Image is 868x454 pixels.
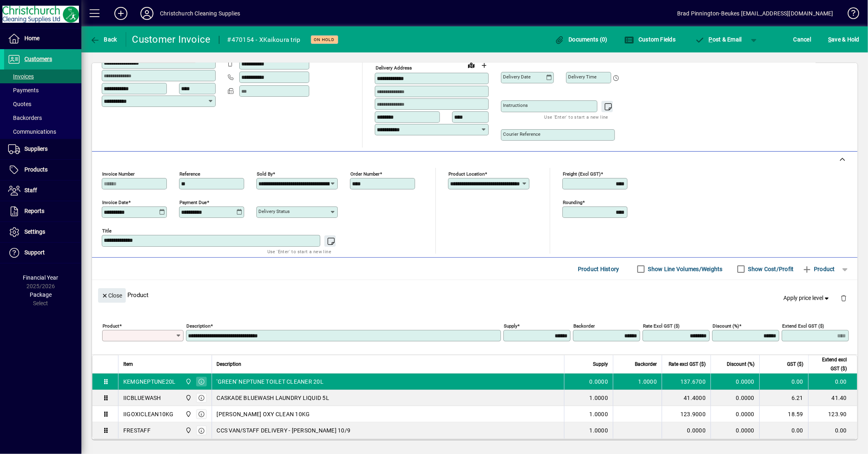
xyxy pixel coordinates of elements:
[183,377,192,386] span: Christchurch Cleaning Supplies Ltd
[828,33,859,46] span: ave & Hold
[123,426,151,434] div: FRESTAFF
[8,115,42,121] span: Backorders
[179,171,200,177] mat-label: Reference
[4,111,81,125] a: Backorders
[575,262,623,276] button: Product History
[448,171,485,177] mat-label: Product location
[504,323,517,329] mat-label: Supply
[808,406,857,422] td: 123.90
[24,56,52,62] span: Customers
[568,74,597,80] mat-label: Delivery time
[4,83,81,97] a: Payments
[350,171,380,177] mat-label: Order number
[747,265,794,273] label: Show Cost/Profit
[667,378,706,386] div: 137.6700
[834,294,853,302] app-page-header-button: Delete
[784,294,831,302] span: Apply price level
[179,200,207,205] mat-label: Payment due
[759,406,808,422] td: 18.59
[4,28,81,49] a: Home
[123,360,133,369] span: Item
[638,378,657,386] span: 1.0000
[217,360,242,369] span: Description
[103,323,119,329] mat-label: Product
[590,378,608,386] span: 0.0000
[24,187,37,193] span: Staff
[24,146,48,152] span: Suppliers
[134,6,160,21] button: Profile
[759,374,808,390] td: 0.00
[794,33,811,46] span: Cancel
[160,7,240,20] div: Christchurch Cleaning Supplies
[623,32,678,47] button: Custom Fields
[503,102,528,108] mat-label: Instructions
[4,201,81,222] a: Reports
[92,280,857,310] div: Product
[88,32,119,47] button: Back
[842,2,858,28] a: Knowledge Base
[635,360,657,369] span: Backorder
[183,393,192,402] span: Christchurch Cleaning Supplies Ltd
[828,36,831,43] span: S
[217,410,310,418] span: [PERSON_NAME] OXY CLEAN 10KG
[465,59,478,72] a: View on map
[81,32,126,47] app-page-header-button: Back
[123,410,174,418] div: IIGOXICLEAN10KG
[108,6,134,21] button: Add
[227,33,301,46] div: #470154 - XKaikoura trip
[593,360,608,369] span: Supply
[217,394,330,402] span: CASKADE BLUEWASH LAUNDRY LIQUID 5L
[24,249,45,256] span: Support
[478,59,491,72] button: Choose address
[217,426,351,434] span: CCS VAN/STAFF DELIVERY - [PERSON_NAME] 10/9
[759,390,808,406] td: 6.21
[102,228,112,234] mat-label: Title
[781,291,834,306] button: Apply price level
[503,131,540,137] mat-label: Courier Reference
[183,426,192,435] span: Christchurch Cleaning Supplies Ltd
[102,171,135,177] mat-label: Invoice number
[808,390,857,406] td: 41.40
[132,33,211,46] div: Customer Invoice
[787,360,803,369] span: GST ($)
[711,422,759,439] td: 0.0000
[258,209,290,214] mat-label: Delivery status
[102,200,128,205] mat-label: Invoice date
[101,289,122,302] span: Close
[834,288,853,308] button: Delete
[625,36,676,43] span: Custom Fields
[590,426,608,434] span: 1.0000
[713,323,739,329] mat-label: Discount (%)
[647,265,723,273] label: Show Line Volumes/Weights
[4,180,81,201] a: Staff
[123,394,161,402] div: IICBLUEWASH
[826,32,861,47] button: Save & Hold
[217,378,324,386] span: 'GREEN' NEPTUNE TOILET CLEANER 20L
[677,7,833,20] div: Brad Pinnington-Beukes [EMAIL_ADDRESS][DOMAIN_NAME]
[578,263,619,276] span: Product History
[759,422,808,439] td: 0.00
[667,426,706,434] div: 0.0000
[183,410,192,419] span: Christchurch Cleaning Supplies Ltd
[590,394,608,402] span: 1.0000
[123,378,176,386] div: KEMGNEPTUNE20L
[573,323,595,329] mat-label: Backorder
[24,35,39,41] span: Home
[544,112,608,122] mat-hint: Use 'Enter' to start a new line
[808,422,857,439] td: 0.00
[257,171,273,177] mat-label: Sold by
[813,355,847,373] span: Extend excl GST ($)
[4,97,81,111] a: Quotes
[4,125,81,139] a: Communications
[23,274,59,281] span: Financial Year
[267,247,331,256] mat-hint: Use 'Enter' to start a new line
[4,243,81,263] a: Support
[695,36,742,43] span: ost & Email
[98,288,126,303] button: Close
[669,360,706,369] span: Rate excl GST ($)
[4,70,81,83] a: Invoices
[711,406,759,422] td: 0.0000
[711,374,759,390] td: 0.0000
[802,263,835,276] span: Product
[90,36,117,43] span: Back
